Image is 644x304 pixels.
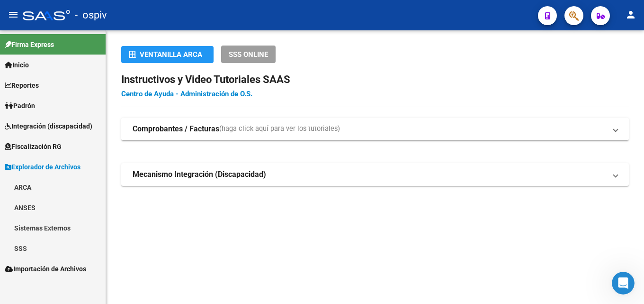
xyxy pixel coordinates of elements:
[5,60,29,70] span: Inicio
[129,46,206,63] div: Ventanilla ARCA
[625,9,636,20] mat-icon: person
[121,46,214,63] button: Ventanilla ARCA
[219,124,340,134] span: (haga click aquí para ver los tutoriales)
[5,121,92,131] span: Integración (discapacidad)
[612,272,635,295] iframe: Intercom live chat
[133,124,219,134] strong: Comprobantes / Facturas
[5,162,80,172] span: Explorador de Archivos
[229,50,268,59] span: SSS ONLINE
[133,169,266,180] strong: Mecanismo Integración (Discapacidad)
[75,5,107,26] span: - ospiv
[5,80,39,91] span: Reportes
[5,264,86,274] span: Importación de Archivos
[5,39,54,50] span: Firma Express
[5,141,62,152] span: Fiscalización RG
[8,9,19,20] mat-icon: menu
[121,118,629,140] mat-expansion-panel-header: Comprobantes / Facturas(haga click aquí para ver los tutoriales)
[121,163,629,186] mat-expansion-panel-header: Mecanismo Integración (Discapacidad)
[5,101,35,111] span: Padrón
[221,46,276,63] button: SSS ONLINE
[121,71,629,89] h2: Instructivos y Video Tutoriales SAAS
[121,90,252,98] a: Centro de Ayuda - Administración de O.S.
